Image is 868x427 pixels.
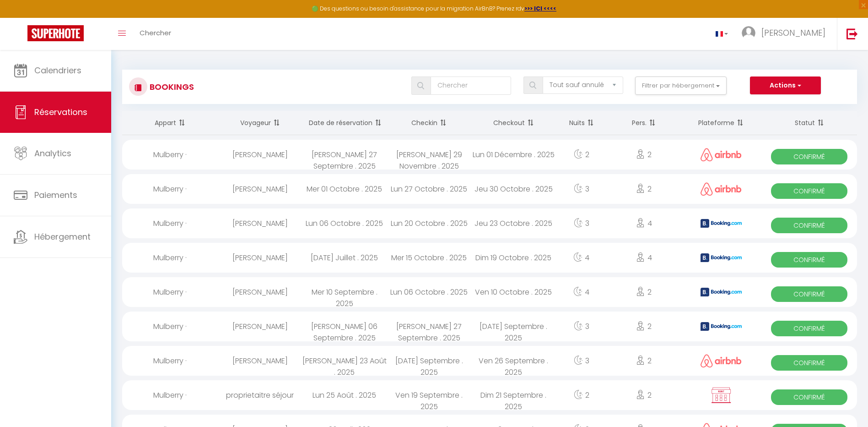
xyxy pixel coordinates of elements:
span: Réservations [34,106,87,118]
th: Sort by people [607,111,681,135]
img: logout [846,28,858,39]
span: Chercher [140,28,171,38]
img: Super Booking [27,25,84,41]
th: Sort by guest [218,111,302,135]
span: [PERSON_NAME] [761,27,825,38]
th: Sort by status [761,111,857,135]
span: Calendriers [34,65,81,76]
span: Analytics [34,148,71,159]
a: >>> ICI <<<< [524,5,556,12]
button: Actions [750,77,820,95]
th: Sort by checkout [471,111,556,135]
img: ... [742,26,755,40]
th: Sort by booking date [302,111,387,135]
th: Sort by channel [681,111,762,135]
a: Chercher [133,18,178,50]
th: Sort by checkin [387,111,471,135]
button: Filtrer par hébergement [635,77,727,95]
span: Hébergement [34,231,91,242]
h3: Bookings [147,77,194,97]
th: Sort by rentals [122,111,218,135]
a: ... [PERSON_NAME] [735,18,837,50]
span: Paiements [34,189,77,201]
th: Sort by nights [556,111,607,135]
input: Chercher [431,77,512,95]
